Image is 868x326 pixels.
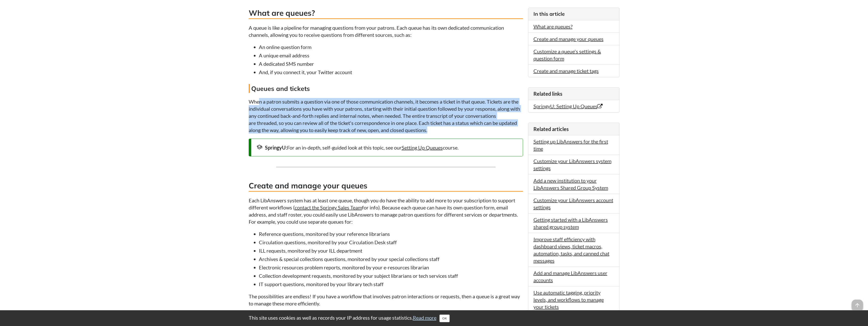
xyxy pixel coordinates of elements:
a: Getting started with a LibAnswers shared group system [533,217,608,230]
p: A queue is like a pipeline for managing questions from your patrons. Each queue has its own dedic... [249,24,523,38]
a: Add and manage LibAnswers user accounts [533,270,607,283]
li: And, if you connect it, your Twitter account [259,69,523,76]
a: contact the Springy Sales Team [295,204,362,210]
a: What are queues? [533,23,573,29]
button: Close [439,315,450,322]
div: For an in-depth, self-guided look at this topic, see our course. [256,144,518,151]
p: Each LibAnswers system has at least one queue, though you do have the ability to add more to your... [249,197,523,225]
h3: Create and manage your queues [249,180,523,192]
h3: In this article [533,10,614,18]
div: This site uses cookies as well as records your IP address for usage statistics. [244,314,625,322]
span: school [256,144,262,150]
li: Circulation questions, monitored by your Circulation Desk staff [259,239,523,246]
p: When a patron submits a question via one of those communication channels, it becomes a ticket in ... [249,98,523,134]
li: A unique email address [259,52,523,59]
a: Improve staff efficiency with dashboard views, ticket macros, automation, tasks, and canned chat ... [533,236,609,264]
a: SpringyU: Setting Up Queues [533,103,603,109]
a: Create and manage your queues [533,36,604,42]
a: Customize a queue's settings & question form [533,48,601,61]
li: IT support questions, monitored by your library tech staff [259,281,523,288]
li: An online question form [259,43,523,51]
a: Create and manage ticket tags [533,68,599,74]
h4: Queues and tickets [249,84,523,93]
h3: What are queues? [249,8,523,19]
a: arrow_upward [852,300,863,306]
span: Related links [533,91,562,97]
li: Electronic resources problem reports, monitored by your e-resources librarian [259,264,523,271]
li: A dedicated SMS number [259,60,523,67]
a: Setting Up Queues [402,144,443,151]
p: The possibilities are endless! If you have a workflow that involves patron interactions or reques... [249,293,523,307]
a: Customize your LibAnswers system settings [533,158,611,171]
li: Collection development requests, monitored by your subject librarians or tech services staff [259,272,523,279]
span: arrow_upward [852,300,863,311]
a: Add a new institution to your LibAnswers Shared Group System [533,177,608,191]
span: Related articles [533,126,569,132]
strong: SpringyU: [265,144,287,151]
a: Customize your LibAnswers account settings [533,197,613,210]
li: Archives & special collections questions, monitored by your special collections staff [259,255,523,263]
a: Use automatic tagging, priority levels, and workflows to manage your tickets [533,289,604,310]
a: Read more [413,315,436,321]
li: Reference questions, monitored by your reference librarians [259,230,523,237]
li: ILL requests, monitored by your ILL department [259,247,523,254]
a: Setting up LibAnswers for the first time [533,138,608,152]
